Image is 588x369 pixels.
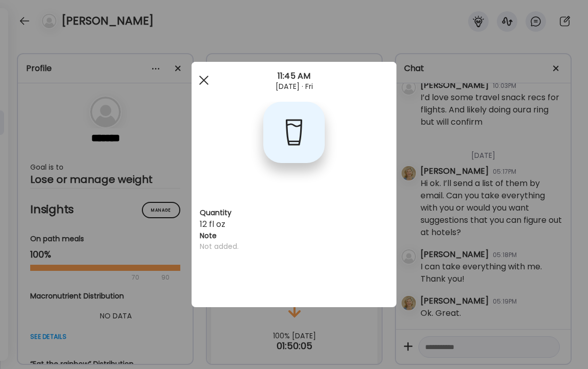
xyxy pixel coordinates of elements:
div: [DATE] · Fri [192,82,396,90]
h3: Quantity [200,207,388,218]
h3: Note [200,230,388,241]
p: Not added. [200,241,388,251]
div: 11:45 AM [192,70,396,82]
div: 12 fl oz [200,218,388,251]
